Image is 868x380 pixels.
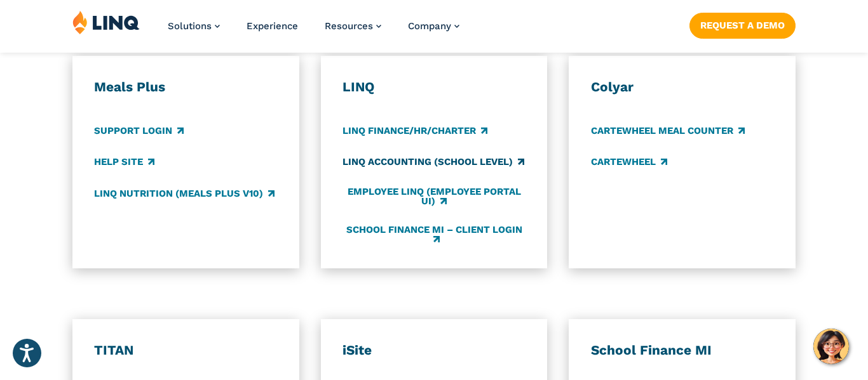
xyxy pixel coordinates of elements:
[94,342,277,359] h3: TITAN
[247,20,298,32] a: Experience
[94,79,277,96] h3: Meals Plus
[94,124,184,138] a: Support Login
[168,20,212,32] span: Solutions
[342,342,526,359] h3: iSite
[94,187,275,200] a: LINQ Nutrition (Meals Plus v10)
[325,20,373,32] span: Resources
[325,20,381,32] a: Resources
[813,329,849,364] button: Hello, have a question? Let’s chat.
[591,155,667,169] a: CARTEWHEEL
[408,20,451,32] span: Company
[168,10,459,52] nav: Primary Navigation
[591,342,774,359] h3: School Finance MI
[689,13,796,38] a: Request a Demo
[168,20,220,32] a: Solutions
[591,79,774,96] h3: Colyar
[342,79,526,96] h3: LINQ
[342,155,524,169] a: LINQ Accounting (school level)
[94,155,154,169] a: Help Site
[342,225,526,246] a: School Finance MI – Client Login
[342,187,526,207] a: Employee LINQ (Employee Portal UI)
[591,124,745,138] a: CARTEWHEEL Meal Counter
[72,10,140,34] img: LINQ | K‑12 Software
[689,10,796,38] nav: Button Navigation
[408,20,459,32] a: Company
[342,124,487,138] a: LINQ Finance/HR/Charter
